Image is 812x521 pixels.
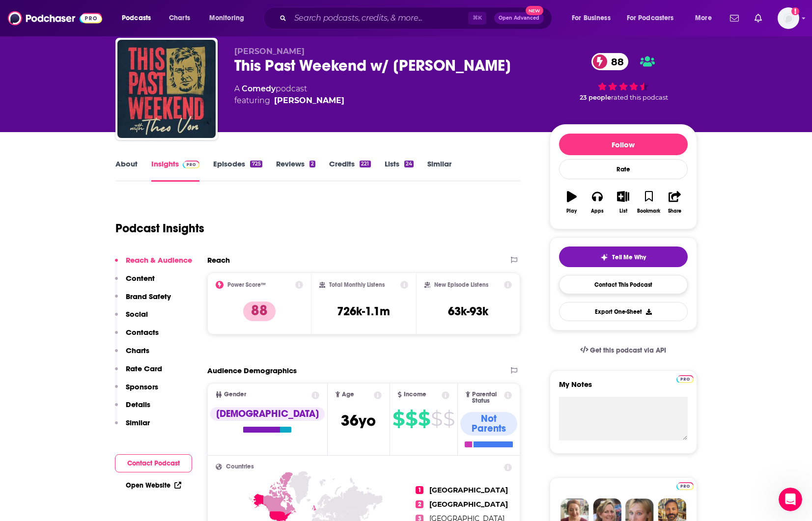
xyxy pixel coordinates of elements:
[126,364,162,373] p: Rate Card
[273,7,561,29] div: Search podcasts, credits, & more...
[416,500,423,508] span: 2
[494,12,544,24] button: Open AdvancedNew
[115,346,149,364] button: Charts
[668,208,681,214] div: Share
[559,134,688,155] button: Follow
[115,418,150,436] button: Similar
[443,411,454,427] span: $
[115,255,192,274] button: Reach & Audience
[202,10,257,26] button: open menu
[611,94,668,101] span: rated this podcast
[126,418,150,427] p: Similar
[126,346,149,355] p: Charts
[115,382,158,400] button: Sponsors
[250,161,262,167] div: 725
[627,11,674,25] span: For Podcasters
[676,482,694,490] img: Podchaser Pro
[183,161,200,168] img: Podchaser Pro
[429,500,508,509] span: [GEOGRAPHIC_DATA]
[565,10,623,26] button: open menu
[460,412,518,436] div: Not Parents
[431,411,442,427] span: $
[434,281,488,288] h2: New Episode Listens
[637,208,660,214] div: Bookmark
[169,11,190,25] span: Charts
[550,47,697,108] div: 88 23 peoplerated this podcast
[115,221,204,236] h1: Podcast Insights
[337,304,390,319] h3: 726k-1.1m
[115,328,159,346] button: Contacts
[751,10,766,27] a: Show notifications dropdown
[566,208,577,214] div: Play
[207,366,297,375] h2: Audience Demographics
[572,11,611,25] span: For Business
[468,12,486,25] span: ⌘ K
[224,391,246,398] span: Gender
[290,10,468,26] input: Search podcasts, credits, & more...
[234,83,344,107] div: A podcast
[404,391,426,398] span: Income
[676,375,694,383] img: Podchaser Pro
[612,253,646,261] span: Tell Me Why
[210,407,325,421] div: [DEMOGRAPHIC_DATA]
[360,161,370,167] div: 221
[779,488,802,511] iframe: Intercom live chat
[404,161,414,167] div: 24
[559,275,688,294] a: Contact This Podcast
[276,159,315,182] a: Reviews2
[209,11,244,25] span: Monitoring
[726,10,743,27] a: Show notifications dropdown
[274,95,344,107] a: Theo Von
[115,274,155,292] button: Content
[499,16,539,21] span: Open Advanced
[126,328,159,337] p: Contacts
[427,159,451,182] a: Similar
[559,247,688,267] button: tell me why sparkleTell Me Why
[122,11,151,25] span: Podcasts
[620,10,688,26] button: open menu
[448,304,488,319] h3: 63k-93k
[242,84,276,93] a: Comedy
[8,9,102,27] img: Podchaser - Follow, Share and Rate Podcasts
[115,159,138,182] a: About
[226,464,254,470] span: Countries
[329,159,370,182] a: Credits221
[601,53,629,70] span: 88
[115,454,192,472] button: Contact Podcast
[676,481,694,490] a: Pro website
[600,253,608,261] img: tell me why sparkle
[585,185,610,220] button: Apps
[559,159,688,179] div: Rate
[676,374,694,383] a: Pro website
[416,486,423,494] span: 1
[126,292,171,301] p: Brand Safety
[778,7,799,29] img: User Profile
[126,255,192,265] p: Reach & Audience
[126,274,155,283] p: Content
[126,481,181,490] a: Open Website
[213,159,262,182] a: Episodes725
[115,10,164,26] button: open menu
[115,309,148,328] button: Social
[392,411,404,427] span: $
[778,7,799,29] span: Logged in as emmie.mcnamara
[342,391,354,398] span: Age
[791,7,799,15] svg: Add a profile image
[636,185,662,220] button: Bookmark
[688,10,724,26] button: open menu
[580,94,611,101] span: 23 people
[227,281,266,288] h2: Power Score™
[117,40,216,138] img: This Past Weekend w/ Theo Von
[405,411,417,427] span: $
[778,7,799,29] button: Show profile menu
[151,159,200,182] a: InsightsPodchaser Pro
[243,302,276,321] p: 88
[115,292,171,310] button: Brand Safety
[662,185,687,220] button: Share
[590,346,666,355] span: Get this podcast via API
[115,364,162,382] button: Rate Card
[163,10,196,26] a: Charts
[619,208,627,214] div: List
[559,380,688,397] label: My Notes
